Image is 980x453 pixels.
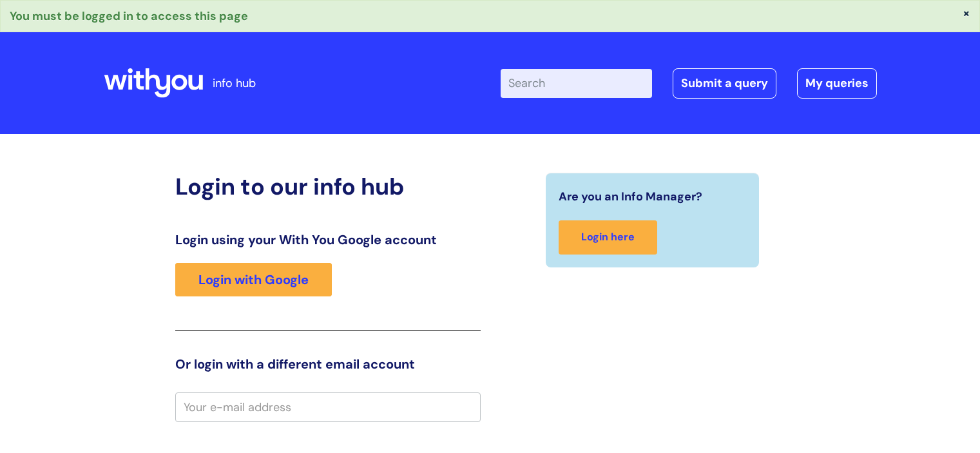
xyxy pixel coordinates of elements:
[797,68,877,98] a: My queries
[213,73,256,93] p: info hub
[175,173,481,200] h2: Login to our info hub
[175,232,481,247] h3: Login using your With You Google account
[175,263,332,296] a: Login with Google
[963,7,970,19] button: ×
[559,220,657,255] a: Login here
[501,69,652,97] input: Search
[175,356,481,372] h3: Or login with a different email account
[175,392,481,422] input: Your e-mail address
[673,68,776,98] a: Submit a query
[559,186,702,207] span: Are you an Info Manager?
